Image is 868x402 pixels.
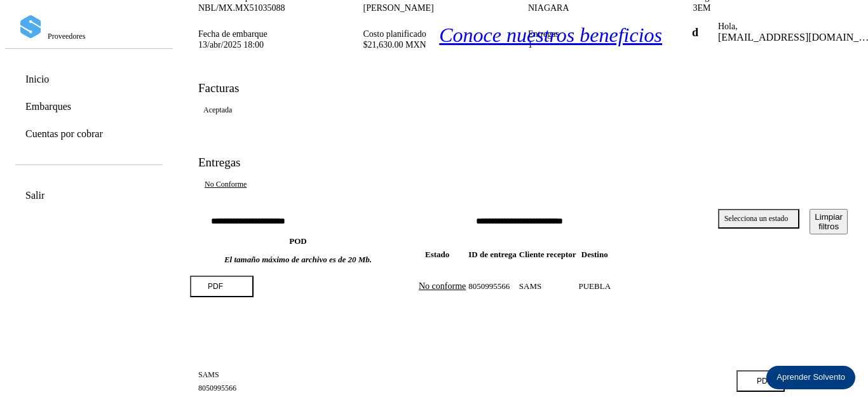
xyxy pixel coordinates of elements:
a: Cuentas por cobrar [25,128,103,140]
div: Inicio [14,67,163,91]
button: Limpiar filtros [810,209,848,234]
div: Reemplazar POD [254,276,276,297]
button: Selecciona un estado [718,209,800,229]
p: Aceptada [203,105,232,115]
button: PDF [190,276,254,297]
a: Salir [25,189,44,201]
td: PUEBLA [578,275,612,298]
a: Inicio [25,73,49,85]
p: PDF [208,282,223,291]
p: No conforme [205,180,247,189]
span: SAMS [198,370,236,379]
a: Conoce nuestros beneficios [439,23,662,47]
span: Cliente receptor [519,250,576,259]
span: POD [190,236,406,265]
p: [PERSON_NAME] [363,3,508,14]
a: Embarques [25,100,71,112]
span: No conforme [419,281,466,291]
h4: Entregas [198,156,252,170]
p: Proveedores [48,32,158,41]
div: Salir [14,183,163,208]
div: FacturasAceptada [188,81,858,135]
p: NBL/MX.MX51035088 [198,3,343,14]
p: El tamaño máximo de archivo es de 20 Mb. [190,255,406,265]
p: PDF [757,377,772,385]
h4: Facturas [198,81,239,95]
div: 8050995566 [468,281,517,291]
div: Cuentas por cobrar [14,121,163,146]
div: EntregasNo conforme [188,156,858,209]
button: PDF [736,370,785,392]
div: Embarques [14,94,163,119]
span: Estado [425,250,449,259]
div: Aprender Solvento [766,366,855,389]
span: 8050995566 [198,384,236,392]
td: SAMS [519,275,577,298]
span: Limpiar filtros [815,212,843,231]
span: ID de entrega [468,250,517,259]
p: Aprender Solvento [776,371,845,384]
span: Destino [581,250,608,259]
